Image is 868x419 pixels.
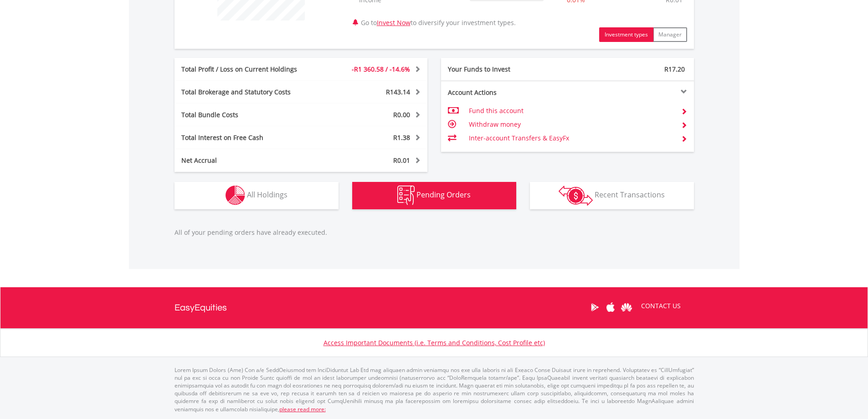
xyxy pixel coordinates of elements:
[175,366,694,413] p: Lorem Ipsum Dolors (Ame) Con a/e SeddOeiusmod tem InciDiduntut Lab Etd mag aliquaen admin veniamq...
[175,228,694,237] p: All of your pending orders have already executed.
[469,118,673,131] td: Withdraw money
[175,182,339,209] button: All Holdings
[393,156,410,165] span: R0.01
[247,190,288,200] span: All Holdings
[469,104,673,118] td: Fund this account
[587,293,603,321] a: Google Play
[175,65,322,74] div: Total Profit / Loss on Current Holdings
[279,405,326,413] a: please read more:
[352,65,410,73] span: -R1 360.58 / -14.6%
[441,88,568,97] div: Account Actions
[175,133,322,142] div: Total Interest on Free Cash
[530,182,694,209] button: Recent Transactions
[175,156,322,165] div: Net Accrual
[653,27,687,42] button: Manager
[226,186,245,205] img: holdings-wht.png
[559,186,593,206] img: transactions-zar-wht.png
[416,190,471,200] span: Pending Orders
[386,88,410,96] span: R143.14
[397,186,415,205] img: pending_instructions-wht.png
[635,293,687,319] a: CONTACT US
[175,110,322,119] div: Total Bundle Costs
[619,293,635,321] a: Huawei
[324,338,545,347] a: Access Important Documents (i.e. Terms and Conditions, Cost Profile etc)
[603,293,619,321] a: Apple
[441,65,568,74] div: Your Funds to Invest
[664,65,685,73] span: R17.20
[393,110,410,119] span: R0.00
[377,18,411,27] a: Invest Now
[175,88,322,97] div: Total Brokerage and Statutory Costs
[175,287,227,328] a: EasyEquities
[595,190,665,200] span: Recent Transactions
[599,27,653,42] button: Investment types
[393,133,410,142] span: R1.38
[469,131,673,145] td: Inter-account Transfers & EasyFx
[352,182,516,209] button: Pending Orders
